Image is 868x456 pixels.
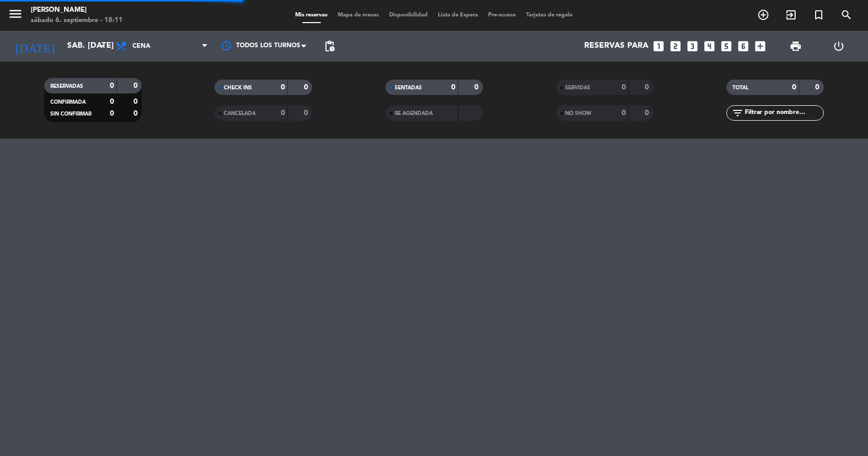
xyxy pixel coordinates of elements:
[565,111,591,116] span: NO SHOW
[720,40,733,53] i: looks_5
[31,5,123,15] div: [PERSON_NAME]
[622,109,626,117] strong: 0
[395,111,433,116] span: RE AGENDADA
[686,40,699,53] i: looks_3
[737,40,750,53] i: looks_6
[95,40,108,52] i: arrow_drop_down
[813,9,825,21] i: turned_in_not
[8,6,23,25] button: menu
[833,40,845,52] i: power_settings_new
[433,12,483,18] span: Lista de Espera
[133,98,140,105] strong: 0
[395,85,422,90] span: SENTADAS
[50,111,91,117] span: SIN CONFIRMAR
[521,12,578,18] span: Tarjetas de regalo
[744,107,823,119] input: Filtrar por nombre...
[224,85,252,90] span: CHECK INS
[8,6,23,22] i: menu
[815,84,821,91] strong: 0
[703,40,716,53] i: looks_4
[50,84,83,89] span: RESERVADAS
[645,109,651,117] strong: 0
[132,43,150,50] span: Cena
[110,110,114,117] strong: 0
[584,42,648,51] span: Reservas para
[785,9,797,21] i: exit_to_app
[133,82,140,89] strong: 0
[110,82,114,89] strong: 0
[110,98,114,105] strong: 0
[474,84,480,91] strong: 0
[757,9,769,21] i: add_circle_outline
[732,85,748,90] span: TOTAL
[754,40,767,53] i: add_box
[792,84,796,91] strong: 0
[840,9,853,21] i: search
[483,12,521,18] span: Pre-acceso
[8,35,62,58] i: [DATE]
[451,84,455,91] strong: 0
[333,12,384,18] span: Mapa de mesas
[817,31,860,62] div: LOG OUT
[290,12,333,18] span: Mis reservas
[384,12,433,18] span: Disponibilidad
[281,84,285,91] strong: 0
[731,107,744,119] i: filter_list
[31,15,123,26] div: sábado 6. septiembre - 18:11
[224,111,256,116] span: CANCELADA
[565,85,590,90] span: SERVIDAS
[281,109,285,117] strong: 0
[304,84,310,91] strong: 0
[304,109,310,117] strong: 0
[133,110,140,117] strong: 0
[622,84,626,91] strong: 0
[645,84,651,91] strong: 0
[669,40,682,53] i: looks_two
[652,40,665,53] i: looks_one
[789,40,802,52] span: print
[50,100,86,105] span: CONFIRMADA
[323,40,336,52] span: pending_actions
